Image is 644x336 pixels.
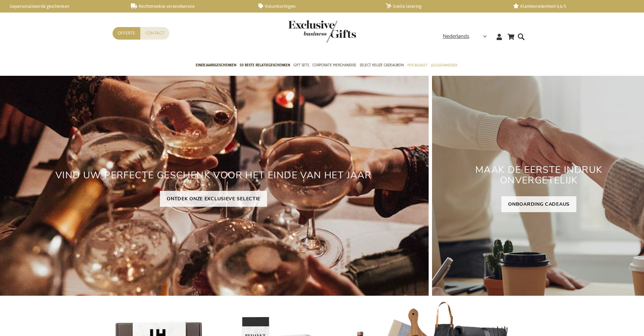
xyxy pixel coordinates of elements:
span: Gift Sets [293,62,309,69]
a: Klanttevredenheid 4,6/5 [513,3,630,9]
a: store logo [288,20,322,43]
a: Gift Sets [293,57,309,74]
span: Per Budget [407,62,427,69]
span: Eindejaarsgeschenken [196,62,236,69]
a: ONTDEK ONZE EXCLUSIEVE SELECTIE [160,191,267,207]
span: 50 beste relatiegeschenken [240,62,290,69]
a: Eindejaarsgeschenken [196,57,236,74]
a: Gelegenheden [431,57,457,74]
span: Gelegenheden [431,62,457,69]
a: Select Keuze Cadeaubon [360,57,404,74]
a: Snelle levering [386,3,502,9]
a: ONBOARDING CADEAUS [501,196,576,212]
a: Contact [140,27,169,40]
a: Offerte [113,27,140,40]
a: Rechtstreekse verzendservice [131,3,247,9]
a: 50 beste relatiegeschenken [240,57,290,74]
span: Nederlands [443,32,469,40]
a: Volumkortingen [258,3,375,9]
span: Select Keuze Cadeaubon [360,62,404,69]
a: Corporate Merchandise [312,57,356,74]
a: Gepersonaliseerde geschenken [3,3,120,9]
img: Exclusive Business gifts logo [288,20,356,43]
a: Per Budget [407,57,427,74]
span: Corporate Merchandise [312,62,356,69]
